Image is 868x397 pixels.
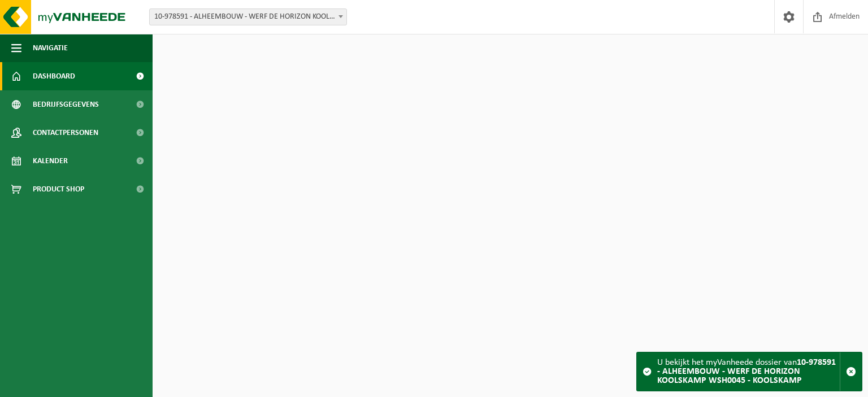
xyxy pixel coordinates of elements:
span: Kalender [33,147,68,175]
span: Contactpersonen [33,119,98,147]
span: 10-978591 - ALHEEMBOUW - WERF DE HORIZON KOOLSKAMP WSH0045 - KOOLSKAMP [149,8,347,25]
strong: 10-978591 - ALHEEMBOUW - WERF DE HORIZON KOOLSKAMP WSH0045 - KOOLSKAMP [657,358,836,385]
span: Bedrijfsgegevens [33,90,99,119]
span: 10-978591 - ALHEEMBOUW - WERF DE HORIZON KOOLSKAMP WSH0045 - KOOLSKAMP [150,9,346,25]
span: Dashboard [33,62,75,90]
div: U bekijkt het myVanheede dossier van [657,352,840,391]
span: Navigatie [33,34,68,62]
span: Product Shop [33,175,84,203]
